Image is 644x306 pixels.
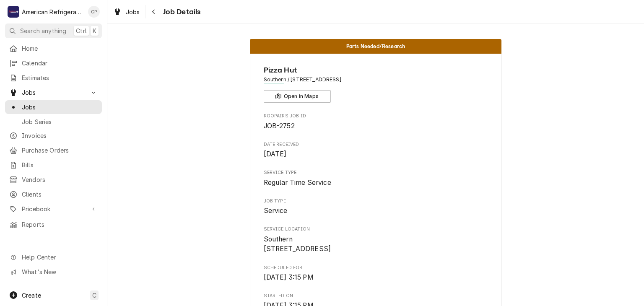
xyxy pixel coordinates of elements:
[264,90,331,103] button: Open in Maps
[22,8,83,16] div: American Refrigeration LLC
[264,234,488,254] span: Service Location
[22,253,97,262] span: Help Center
[22,44,98,53] span: Home
[5,187,102,201] a: Clients
[22,103,98,112] span: Jobs
[264,113,488,119] span: Roopairs Job ID
[92,291,96,300] span: C
[20,26,66,35] span: Search anything
[5,41,102,55] a: Home
[5,250,102,264] a: Go to Help Center
[22,131,98,140] span: Invoices
[5,71,102,85] a: Estimates
[5,23,102,38] button: Search anythingCtrlK
[22,175,98,184] span: Vendors
[22,292,41,299] span: Create
[264,121,488,131] span: Roopairs Job ID
[264,226,488,254] div: Service Location
[264,65,488,103] div: Client Information
[5,100,102,114] a: Jobs
[22,73,98,82] span: Estimates
[264,149,488,159] span: Date Received
[88,6,100,18] div: Cordel Pyle's Avatar
[22,117,98,126] span: Job Series
[22,220,98,229] span: Reports
[5,202,102,216] a: Go to Pricebook
[264,150,287,158] span: [DATE]
[110,5,143,19] a: Jobs
[264,65,488,76] span: Name
[264,265,488,283] div: Scheduled For
[5,143,102,157] a: Purchase Orders
[264,226,488,233] span: Service Location
[264,141,488,159] div: Date Received
[93,26,96,35] span: K
[264,235,331,253] span: Southern [STREET_ADDRESS]
[264,178,488,188] span: Service Type
[250,39,501,54] div: Status
[264,169,488,187] div: Service Type
[264,179,331,187] span: Regular Time Service
[5,86,102,99] a: Go to Jobs
[8,6,19,18] div: A
[264,293,488,299] span: Started On
[264,141,488,148] span: Date Received
[264,265,488,271] span: Scheduled For
[5,218,102,231] a: Reports
[5,56,102,70] a: Calendar
[126,8,140,16] span: Jobs
[22,267,97,276] span: What's New
[264,113,488,131] div: Roopairs Job ID
[5,129,102,143] a: Invoices
[264,198,488,205] span: Job Type
[264,206,488,216] span: Job Type
[264,272,488,283] span: Scheduled For
[88,6,100,18] div: CP
[264,207,288,215] span: Service
[22,88,85,97] span: Jobs
[346,44,405,49] span: Parts Needed/Research
[264,76,488,83] span: Address
[5,173,102,187] a: Vendors
[264,122,295,130] span: JOB-2752
[22,146,98,155] span: Purchase Orders
[5,115,102,129] a: Job Series
[22,161,98,169] span: Bills
[5,158,102,172] a: Bills
[22,205,85,213] span: Pricebook
[22,59,98,67] span: Calendar
[264,169,488,176] span: Service Type
[8,6,19,18] div: American Refrigeration LLC's Avatar
[161,6,201,18] span: Job Details
[264,198,488,216] div: Job Type
[22,190,98,199] span: Clients
[264,273,314,281] span: [DATE] 3:15 PM
[5,265,102,279] a: Go to What's New
[76,26,87,35] span: Ctrl
[147,5,161,18] button: Navigate back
